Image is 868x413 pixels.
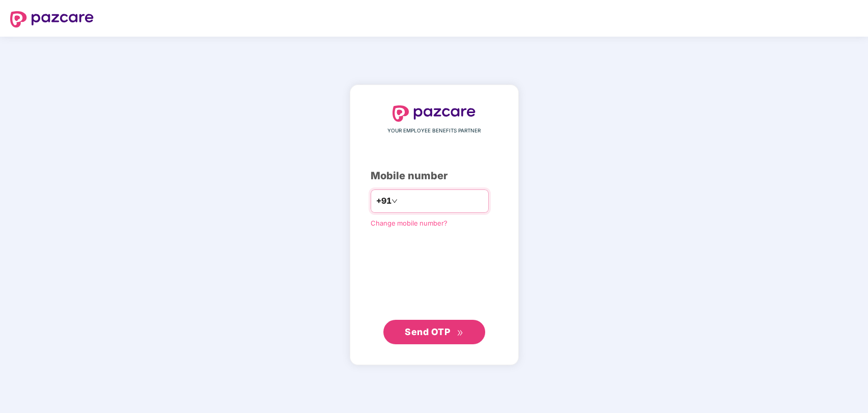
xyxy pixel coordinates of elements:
[383,320,485,344] button: Send OTPdouble-right
[405,326,450,337] span: Send OTP
[371,168,498,184] div: Mobile number
[393,105,476,122] img: logo
[376,195,391,207] span: +91
[391,198,398,204] span: down
[387,127,481,135] span: YOUR EMPLOYEE BENEFITS PARTNER
[371,219,447,227] a: Change mobile number?
[10,11,94,27] img: logo
[457,329,463,336] span: double-right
